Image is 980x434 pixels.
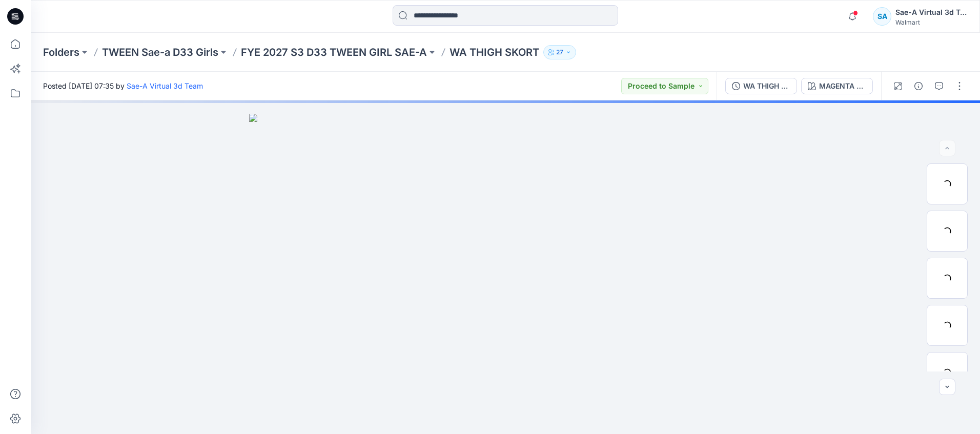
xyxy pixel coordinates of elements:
[450,45,539,59] p: WA THIGH SKORT
[556,47,563,58] p: 27
[910,78,927,94] button: Details
[102,45,218,59] a: TWEEN Sae-a D33 Girls
[819,80,866,92] div: MAGENTA JEWEL
[743,80,790,92] div: WA THIGH SKORT_REV1_FULL COLORWAYS
[43,80,203,91] span: Posted [DATE] 07:35 by
[895,18,967,26] div: Walmart
[43,45,79,59] a: Folders
[801,78,873,94] button: MAGENTA JEWEL
[873,7,891,26] div: SA
[241,45,427,59] a: FYE 2027 S3 D33 TWEEN GIRL SAE-A
[725,78,797,94] button: WA THIGH SKORT_REV1_FULL COLORWAYS
[127,81,203,90] a: Sae-A Virtual 3d Team
[543,45,576,59] button: 27
[895,6,967,18] div: Sae-A Virtual 3d Team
